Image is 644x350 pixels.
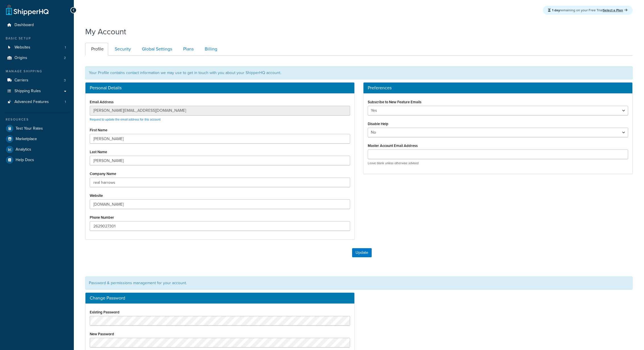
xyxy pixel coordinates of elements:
[603,8,628,13] a: Select a Plan
[368,85,628,90] h3: Preferences
[4,97,70,107] li: Advanced Features
[177,43,198,56] a: Plans
[4,53,70,63] a: Origins 2
[14,56,27,60] span: Origins
[65,100,66,104] span: 1
[368,100,421,104] label: Subscribe to New Feature Emails
[368,144,418,148] label: Master Account Email Address
[4,123,70,134] a: Test Your Rates
[64,56,66,60] span: 2
[4,42,70,53] a: Websites 1
[90,117,160,122] a: Request to update the email address for this account
[368,161,628,165] p: Leave blank unless otherwise advised
[90,85,350,90] h3: Personal Details
[16,126,43,131] span: Test Your Rates
[90,128,107,132] label: First Name
[368,122,388,126] label: Disable Help
[85,43,108,56] a: Profile
[90,172,116,176] label: Company Name
[90,332,114,336] label: New Password
[14,45,30,50] span: Websites
[352,248,372,257] button: Update
[136,43,177,56] a: Global Settings
[14,89,41,94] span: Shipping Rules
[199,43,222,56] a: Billing
[4,36,70,41] div: Basic Setup
[90,150,107,154] label: Last Name
[4,86,70,96] a: Shipping Rules
[64,78,66,83] span: 3
[4,97,70,107] a: Advanced Features 1
[85,26,126,37] h1: My Account
[4,42,70,53] li: Websites
[4,20,70,30] a: Dashboard
[90,193,103,198] label: Website
[6,4,49,16] a: ShipperHQ Home
[14,23,34,28] span: Dashboard
[85,66,633,79] div: Your Profile contains contact information we may use to get in touch with you about your ShipperH...
[85,277,633,290] div: Password & permissions management for your account.
[552,8,560,13] strong: 1 day
[14,100,49,104] span: Advanced Features
[16,147,31,152] span: Analytics
[4,155,70,165] a: Help Docs
[16,137,37,142] span: Marketplace
[4,53,70,63] li: Origins
[65,45,66,50] span: 1
[4,75,70,86] a: Carriers 3
[4,69,70,74] div: Manage Shipping
[4,134,70,144] a: Marketplace
[90,100,114,104] label: Email Address
[90,215,114,220] label: Phone Number
[90,310,120,314] label: Existing Password
[14,78,28,83] span: Carriers
[90,296,350,301] h3: Change Password
[4,117,70,122] div: Resources
[4,144,70,155] a: Analytics
[4,75,70,86] li: Carriers
[16,158,34,163] span: Help Docs
[109,43,135,56] a: Security
[543,6,633,15] div: remaining on your Free Trial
